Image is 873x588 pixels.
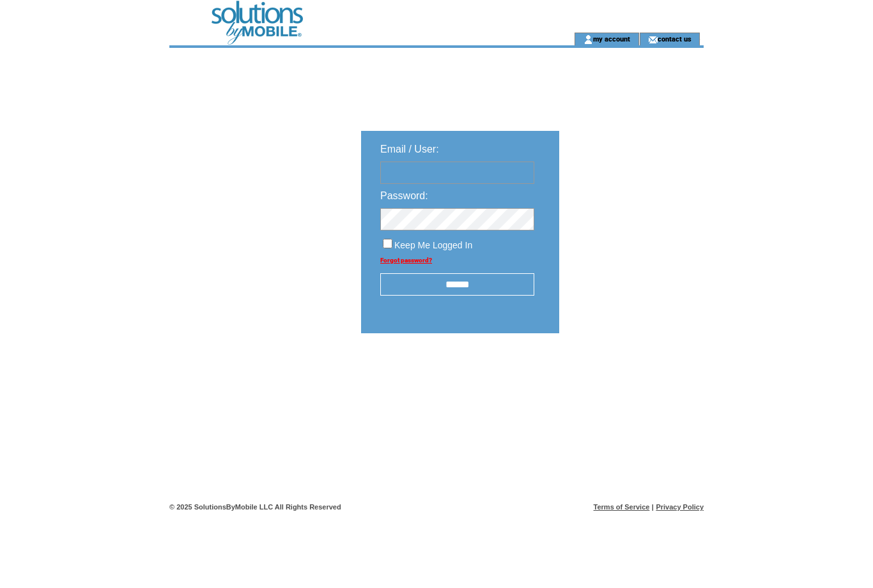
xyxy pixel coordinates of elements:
a: contact us [658,34,691,43]
img: transparent.png [596,365,660,381]
span: | [652,503,654,511]
a: my account [593,34,630,43]
a: Terms of Service [594,503,650,511]
a: Forgot password? [380,257,432,264]
img: account_icon.gif [583,34,593,45]
a: Privacy Policy [656,503,704,511]
span: Keep Me Logged In [394,240,472,250]
img: contact_us_icon.gif [648,34,658,45]
span: Email / User: [380,144,439,155]
span: Password: [380,190,428,201]
span: © 2025 SolutionsByMobile LLC All Rights Reserved [169,503,341,511]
